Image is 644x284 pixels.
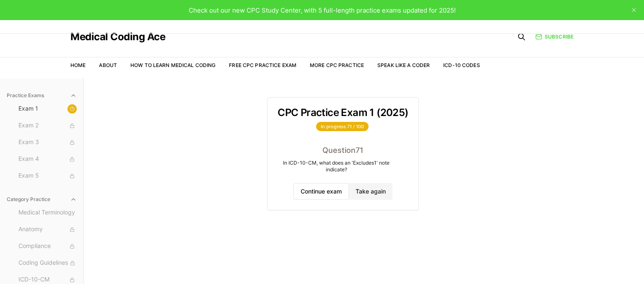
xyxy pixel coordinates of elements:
[18,242,77,251] span: Compliance
[278,145,408,156] div: Question 71
[15,240,80,253] button: Compliance
[18,138,77,147] span: Exam 3
[293,183,349,200] button: Continue exam
[189,6,456,14] span: Check out our new CPC Study Center, with 5 full-length practice exams updated for 2025!
[310,62,364,68] a: More CPC Practice
[349,183,392,200] button: Take again
[443,62,480,68] a: ICD-10 Codes
[70,62,86,68] a: Home
[18,104,77,114] span: Exam 1
[15,169,80,183] button: Exam 5
[18,208,77,217] span: Medical Terminology
[15,256,80,270] button: Coding Guidelines
[229,62,296,68] a: Free CPC Practice Exam
[18,258,77,268] span: Coding Guidelines
[278,108,408,118] h3: CPC Practice Exam 1 (2025)
[3,193,80,206] button: Category Practice
[18,121,77,130] span: Exam 2
[70,32,165,42] a: Medical Coding Ace
[3,89,80,102] button: Practice Exams
[15,102,80,116] button: Exam 1
[627,3,641,17] button: close
[278,160,395,173] div: In ICD-10-CM, what does an 'Excludes1' note indicate?
[15,119,80,132] button: Exam 2
[15,206,80,219] button: Medical Terminology
[377,62,430,68] a: Speak Like a Coder
[535,33,574,41] a: Subscribe
[18,155,77,164] span: Exam 4
[15,223,80,236] button: Anatomy
[15,152,80,166] button: Exam 4
[18,225,77,234] span: Anatomy
[130,62,216,68] a: How to Learn Medical Coding
[99,62,117,68] a: About
[18,171,77,181] span: Exam 5
[316,122,369,131] div: In progress 71 / 100
[15,136,80,149] button: Exam 3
